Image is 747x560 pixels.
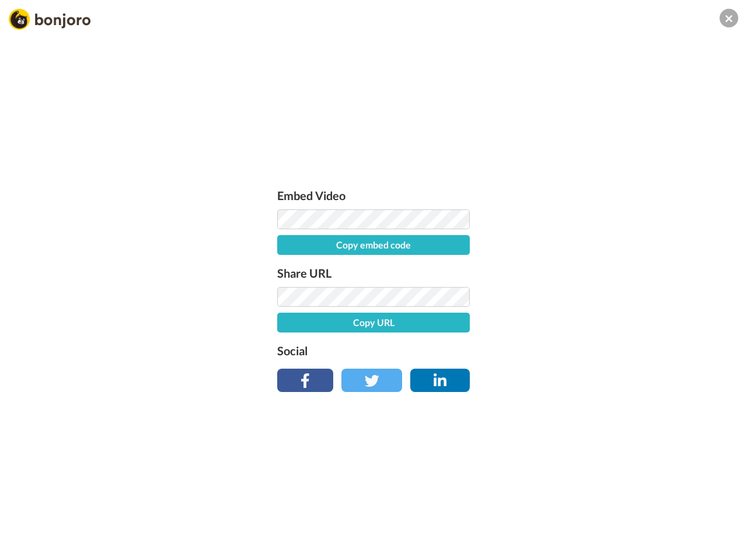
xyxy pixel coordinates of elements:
[9,9,90,30] img: Bonjoro Logo
[277,313,470,332] button: Copy URL
[277,235,470,255] button: Copy embed code
[277,341,470,360] label: Social
[277,264,470,282] label: Share URL
[277,186,470,205] label: Embed Video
